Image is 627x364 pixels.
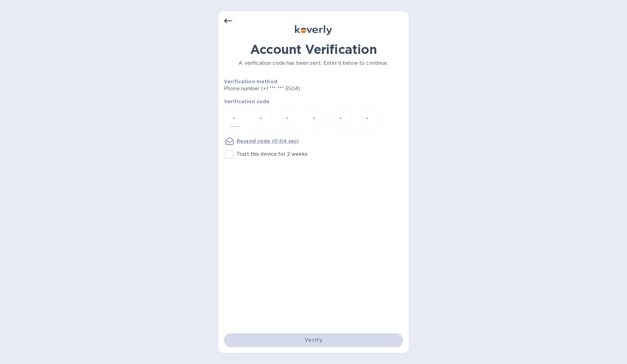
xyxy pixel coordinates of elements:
[224,79,277,84] b: Verification method
[237,138,299,144] u: Resend code (0:04 sec)
[224,85,354,92] p: Phone number (+1 *** *** 3504)
[224,42,403,57] h1: Account Verification
[224,59,403,67] p: A verification code has been sent. Enter it below to continue.
[224,98,403,105] p: Verification code
[237,150,308,158] p: Trust this device for 2 weeks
